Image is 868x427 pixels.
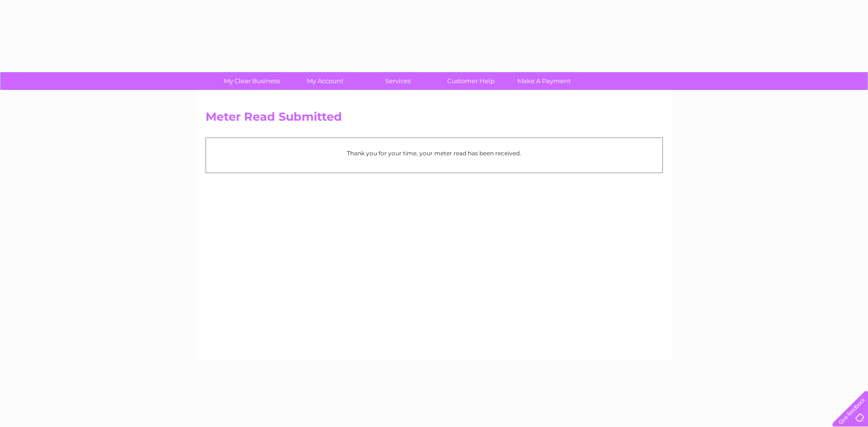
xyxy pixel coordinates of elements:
[285,72,365,90] a: My Account
[212,72,292,90] a: My Clear Business
[504,72,584,90] a: Make A Payment
[206,110,663,128] h2: Meter Read Submitted
[358,72,438,90] a: Services
[211,149,658,158] p: Thank you for your time, your meter read has been received.
[431,72,511,90] a: Customer Help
